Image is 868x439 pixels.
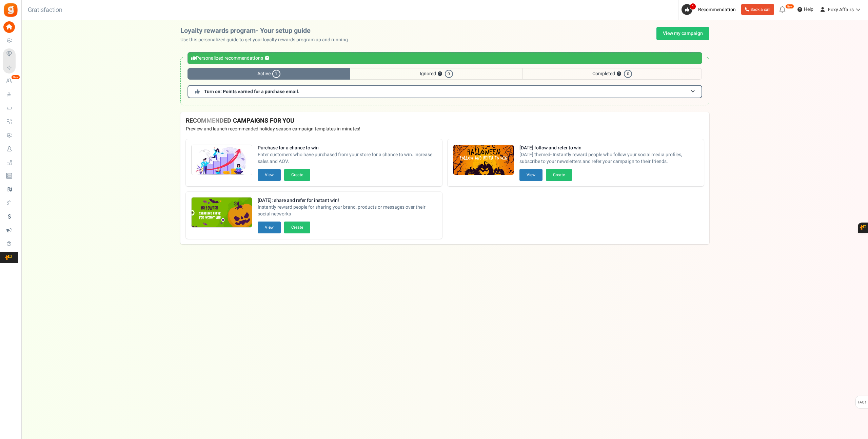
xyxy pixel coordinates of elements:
[519,151,698,165] span: [DATE] themed- Instantly reward people who follow your social media profiles, subscribe to your n...
[272,70,280,78] span: 1
[828,6,854,13] span: Foxy Affairs
[188,52,702,64] div: Personalized recommendations
[11,75,20,80] em: New
[192,145,252,175] img: Recommended Campaigns
[180,37,355,43] p: Use this personalized guide to get your loyalty rewards program up and running.
[258,204,437,217] span: Instantly reward people for sharing your brand, products or messages over their social networks
[180,27,355,35] h2: Loyalty rewards program- Your setup guide
[438,72,442,76] button: ?
[3,2,18,18] img: Gratisfaction
[656,27,709,40] a: View my campaign
[258,197,437,204] strong: [DATE]: share and refer for instant win!
[624,70,632,78] span: 0
[795,4,816,15] a: Help
[617,72,621,76] button: ?
[690,3,696,10] span: 1
[522,68,702,80] span: Completed
[546,169,572,181] button: Create
[350,68,522,80] span: Ignored
[519,169,542,181] button: View
[682,4,738,15] a: 1 Recommendation
[265,56,269,61] button: ?
[20,3,70,17] h3: Gratisfaction
[258,145,437,151] strong: Purchase for a chance to win
[258,151,437,165] span: Enter customers who have purchased from your store for a chance to win. Increase sales and AOV.
[445,70,453,78] span: 0
[258,169,281,181] button: View
[3,76,18,87] a: New
[204,88,299,95] span: Turn on: Points earned for a purchase email.
[453,145,514,175] img: Recommended Campaigns
[284,222,310,233] button: Create
[186,126,704,132] p: Preview and launch recommended holiday season campaign templates in minutes!
[741,4,774,15] a: Book a call
[188,68,350,80] span: Active
[186,118,704,124] h4: RECOMMENDED CAMPAIGNS FOR YOU
[519,145,698,151] strong: [DATE] follow and refer to win
[785,4,794,9] em: New
[284,169,310,181] button: Create
[698,6,736,13] span: Recommendation
[192,197,252,228] img: Recommended Campaigns
[258,222,281,233] button: View
[857,396,867,409] span: FAQs
[802,6,813,13] span: Help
